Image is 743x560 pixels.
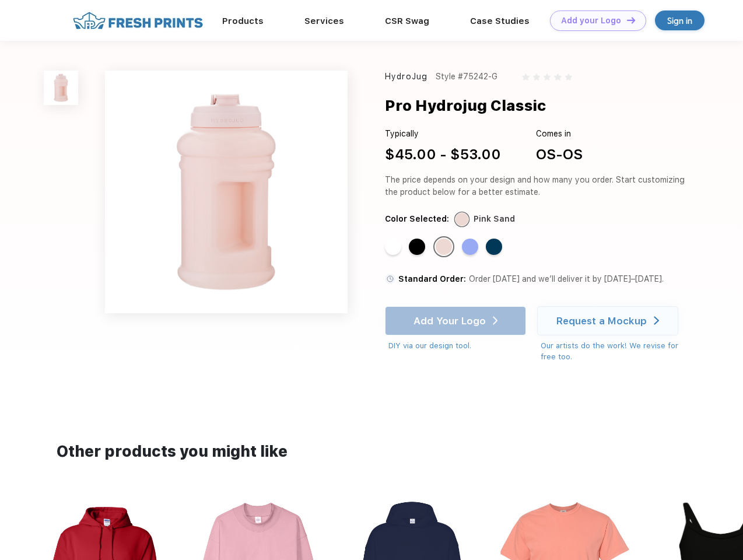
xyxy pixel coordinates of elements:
[385,144,501,165] div: $45.00 - $53.00
[398,274,466,283] span: Standard Order:
[385,174,689,198] div: The price depends on your design and how many you order. Start customizing the product below for ...
[554,73,561,80] img: gray_star.svg
[561,16,621,26] div: Add your Logo
[667,14,692,27] div: Sign in
[565,73,572,80] img: gray_star.svg
[385,94,546,117] div: Pro Hydrojug Classic
[556,315,647,327] div: Request a Mockup
[385,239,401,255] div: White
[436,71,497,83] div: Style #75242-G
[57,440,686,463] div: Other products you might like
[627,17,635,23] img: DT
[105,71,348,313] img: func=resize&h=640
[522,73,529,80] img: gray_star.svg
[385,213,449,225] div: Color Selected:
[486,239,502,255] div: Navy
[69,10,206,31] img: fo%20logo%202.webp
[469,274,664,283] span: Order [DATE] and we’ll deliver it by [DATE]–[DATE].
[44,71,78,105] img: func=resize&h=100
[536,128,583,140] div: Comes in
[409,239,425,255] div: Black
[541,340,689,363] div: Our artists do the work! We revise for free too.
[385,71,427,83] div: HydroJug
[388,340,526,352] div: DIY via our design tool.
[474,213,515,225] div: Pink Sand
[436,239,452,255] div: Pink Sand
[462,239,478,255] div: Hyper Blue
[533,73,540,80] img: gray_star.svg
[544,73,551,80] img: gray_star.svg
[385,274,395,284] img: standard order
[655,10,705,30] a: Sign in
[222,16,264,26] a: Products
[385,128,501,140] div: Typically
[654,316,659,325] img: white arrow
[536,144,583,165] div: OS-OS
